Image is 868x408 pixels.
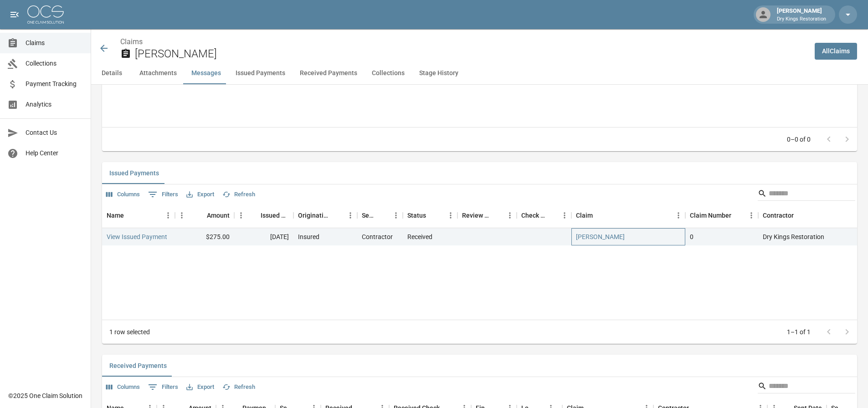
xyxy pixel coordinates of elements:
div: Claim Number [690,203,731,228]
p: 1–1 of 1 [787,327,811,337]
a: [PERSON_NAME] [576,232,625,241]
div: Search [758,186,855,203]
button: Show filters [146,187,180,202]
div: Review Status [457,203,517,228]
button: Menu [503,209,517,222]
a: Claims [120,37,143,46]
div: 1 row selected [109,327,150,337]
button: Sort [731,209,744,222]
h2: [PERSON_NAME] [135,47,807,61]
p: Dry Kings Restoration [777,15,826,23]
div: Review Status [462,203,490,228]
button: Sort [794,209,806,222]
div: Originating From [293,203,357,228]
button: Export [184,188,216,202]
button: Refresh [220,380,257,394]
div: Status [407,203,426,228]
button: Menu [344,209,357,222]
span: Help Center [26,148,83,158]
button: Issued Payments [228,62,293,84]
div: Check Number [517,203,571,228]
button: Menu [161,209,175,222]
button: Show filters [146,380,180,394]
span: Collections [26,59,83,68]
div: Check Number [521,203,545,228]
button: Sort [331,209,344,222]
div: Name [107,203,124,228]
a: View Issued Payment [107,232,167,241]
div: © 2025 One Claim Solution [8,391,82,400]
div: Amount [175,203,234,228]
div: Name [102,203,175,228]
div: 0 [690,232,693,241]
span: Analytics [26,100,83,109]
div: Contractor [763,203,794,228]
div: Originating From [298,203,331,228]
span: Claims [26,38,83,48]
button: Sort [545,209,558,222]
button: Sort [194,209,207,222]
button: Details [91,62,132,84]
button: Export [184,380,216,394]
button: Menu [558,209,571,222]
div: Sent To [362,203,376,228]
div: Claim Number [685,203,758,228]
button: Menu [745,209,758,222]
div: related-list tabs [102,162,857,184]
button: Sort [248,209,261,222]
span: Contact Us [26,128,83,138]
img: ocs-logo-white-transparent.png [27,5,64,24]
span: Payment Tracking [26,79,83,89]
div: [PERSON_NAME] [773,6,830,23]
div: Search [758,379,855,395]
div: [DATE] [234,228,293,245]
a: AllClaims [815,43,857,60]
button: Menu [389,209,403,222]
button: Menu [234,209,248,222]
button: Received Payments [102,355,174,377]
button: Received Payments [293,62,365,84]
div: Issued Date [234,203,293,228]
div: Received [407,232,432,241]
button: Sort [124,209,137,222]
div: Claim [576,203,593,228]
div: Issued Date [261,203,289,228]
button: Menu [444,209,457,222]
button: Messages [184,62,228,84]
div: anchor tabs [91,62,868,84]
p: 0–0 of 0 [787,135,811,144]
div: Contractor [362,232,393,241]
button: Stage History [412,62,466,84]
button: Select columns [104,380,142,394]
button: Menu [672,209,685,222]
button: Sort [593,209,606,222]
button: Refresh [220,188,257,202]
button: Sort [426,209,439,222]
button: open drawer [5,5,24,24]
button: Menu [175,209,189,222]
div: Sent To [357,203,403,228]
button: Issued Payments [102,162,166,184]
button: Select columns [104,188,142,202]
div: $275.00 [175,228,234,245]
div: related-list tabs [102,355,857,377]
div: Claim [571,203,685,228]
button: Attachments [132,62,184,84]
button: Collections [365,62,412,84]
div: Status [403,203,457,228]
button: Sort [376,209,389,222]
button: Sort [490,209,503,222]
nav: breadcrumb [120,36,807,47]
div: Insured [298,232,319,241]
div: Amount [207,203,230,228]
